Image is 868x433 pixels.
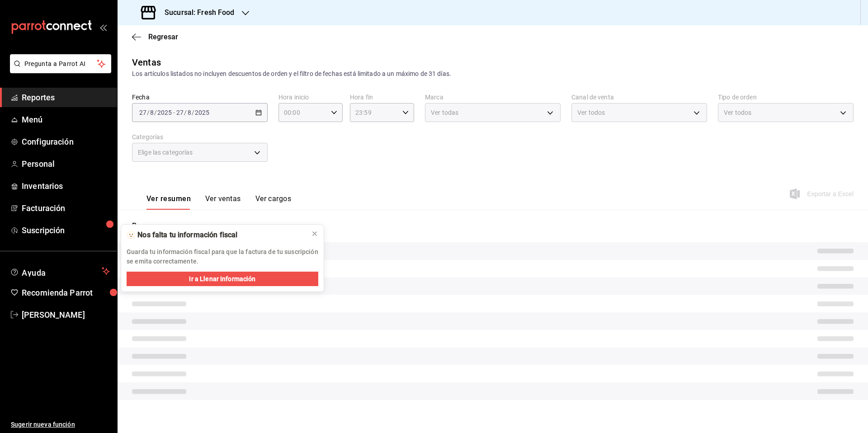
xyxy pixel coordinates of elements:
span: Menú [22,113,110,126]
div: 🫥 Nos falta tu información fiscal [127,230,304,240]
span: Ver todas [431,108,458,117]
span: / [184,109,187,116]
h3: Sucursal: Fresh Food [157,7,235,18]
label: Canal de venta [571,94,707,100]
input: ---- [194,109,210,116]
input: -- [150,109,154,116]
input: -- [176,109,184,116]
span: / [192,109,194,116]
span: Pregunta a Parrot AI [24,59,97,69]
span: Configuración [22,136,110,148]
span: Personal [22,158,110,170]
button: Ver resumen [146,194,191,210]
span: [PERSON_NAME] [22,309,110,321]
span: Facturación [22,202,110,214]
input: -- [187,109,192,116]
button: Pregunta a Parrot AI [10,54,111,73]
label: Hora fin [350,94,414,100]
p: Resumen [132,221,854,231]
span: Recomienda Parrot [22,287,110,299]
button: Ver ventas [205,194,241,210]
span: - [173,109,175,116]
span: / [147,109,150,116]
button: Regresar [132,33,178,41]
span: Inventarios [22,180,110,192]
div: navigation tabs [146,194,291,210]
label: Fecha [132,94,268,100]
span: Ver todos [577,108,605,117]
span: / [154,109,157,116]
a: Pregunta a Parrot AI [6,66,111,75]
button: Ver cargos [255,194,292,210]
label: Hora inicio [278,94,343,100]
input: -- [139,109,147,116]
label: Marca [425,94,561,100]
button: Ir a Llenar Información [127,272,318,286]
div: Ventas [132,56,161,69]
span: Ayuda [22,266,98,277]
label: Tipo de orden [718,94,854,100]
span: Suscripción [22,224,110,236]
p: Guarda tu información fiscal para que la factura de tu suscripción se emita correctamente. [127,247,318,266]
span: Sugerir nueva función [11,420,110,429]
div: Los artículos listados no incluyen descuentos de orden y el filtro de fechas está limitado a un m... [132,69,854,79]
button: open_drawer_menu [99,24,107,31]
label: Categorías [132,134,268,140]
span: Ir a Llenar Información [189,274,255,284]
span: Elige las categorías [138,148,193,157]
span: Regresar [148,33,178,41]
span: Ver todos [724,108,751,117]
span: Reportes [22,91,110,104]
input: ---- [157,109,172,116]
